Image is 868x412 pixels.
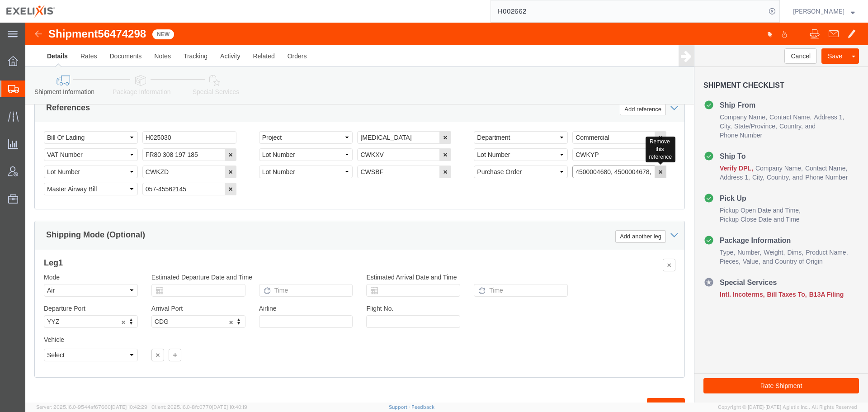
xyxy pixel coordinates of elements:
[25,23,868,403] iframe: FS Legacy Container
[411,404,434,410] a: Feedback
[151,404,247,410] span: Client: 2025.16.0-8fc0770
[6,5,55,18] img: logo
[793,6,844,16] span: Art Buenaventura
[212,404,247,410] span: [DATE] 10:40:19
[491,0,766,22] input: Search for shipment number, reference number
[111,404,147,410] span: [DATE] 10:42:29
[36,404,147,410] span: Server: 2025.16.0-9544af67660
[793,6,855,17] button: [PERSON_NAME]
[718,403,857,411] span: Copyright © [DATE]-[DATE] Agistix Inc., All Rights Reserved
[389,404,411,410] a: Support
